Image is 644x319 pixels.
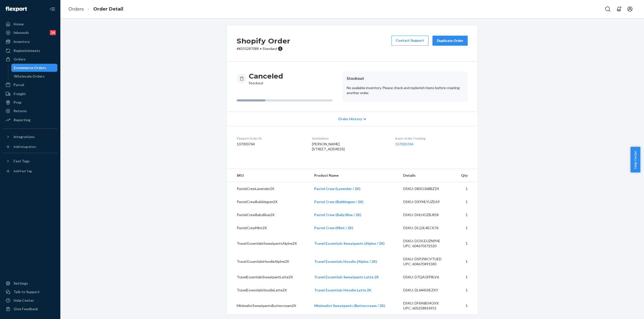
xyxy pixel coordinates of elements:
ol: breadcrumbs [64,2,127,17]
a: Pastel Crew (Baby Blue / 2X) [314,213,361,217]
button: Give Feedback [3,305,57,313]
a: Pastel Crew (Bubblegum / 2X) [314,200,364,204]
button: Open notifications [614,4,624,14]
a: Talk to Support [3,288,57,296]
a: Parcel [3,81,57,89]
a: Settings [3,279,57,287]
div: Returns [14,108,27,113]
th: Details [399,169,455,182]
a: Help Center [3,296,57,304]
a: Freight [3,90,57,98]
h2: Shopify Order [237,36,290,46]
div: UPC: 605258814951 [403,306,451,311]
td: PastelCrewBabyBlue2X [227,208,310,221]
div: Stockout [249,72,283,86]
a: Travel Essentials Sweatpants Latte 2X [314,275,379,279]
div: Add Integration [14,145,36,149]
span: Standard [263,46,277,51]
a: Travel Essentials Hoodie (Alpine / 2X) [314,259,377,264]
td: 1 [455,221,478,234]
button: Fast Tags [3,157,57,165]
a: Add Integration [3,143,57,151]
div: Integrations [14,134,35,139]
button: Integrations [3,133,57,141]
span: Order History [338,116,362,121]
td: PastelCrewBubblegum2X [227,195,310,208]
div: DSKU: DF696B54GVX [403,301,451,306]
div: DSKU: DL644SXEZKY [403,288,451,293]
a: Pastel Crew (Lavender / 2X) [314,186,360,191]
div: Settings [14,281,28,286]
div: Help Center [14,298,34,303]
td: Travel EssentialsHoodieAlpine2X [227,252,310,271]
div: Add Fast Tag [14,169,32,173]
a: Order Detail [93,6,123,12]
button: Open account menu [625,4,635,14]
td: 1 [455,297,478,315]
div: UPC: 604670491580 [403,262,451,267]
td: MinimalistSweatpantsButtercream2X [227,297,310,315]
a: Inventory [3,38,57,46]
td: TravelEssentialsHoodieLatte2X [227,284,310,297]
div: Ecommerce Orders [14,65,46,70]
a: Ecommerce Orders [11,64,58,72]
div: Replenishments [14,48,40,53]
p: # #255287088 [237,46,290,51]
th: SKU [227,169,310,182]
div: Inventory [14,39,30,44]
div: Inbounds [14,30,29,35]
a: Add Fast Tag [3,167,57,175]
a: Contact Support [391,36,428,46]
div: Orders [14,57,26,62]
dt: Flexport Order ID [237,136,304,141]
a: Orders [68,6,84,12]
a: Returns [3,107,57,115]
h3: Canceled [249,72,283,81]
a: Home [3,20,57,28]
div: Reporting [14,117,30,122]
td: PastelCrewMint2X [227,221,310,234]
div: Talk to Support [14,289,40,294]
div: Duplicate Order [437,38,463,43]
a: Minimalist Sweatpants (Buttercream / 2X) [314,303,385,308]
div: 24 [50,30,56,35]
div: Prep [14,100,21,105]
button: Duplicate Order [432,36,468,46]
div: DSKU: DLQ3L4ECK76 [403,225,451,230]
dt: Buyer Order Tracking [395,136,468,141]
div: UPC: 604670372520 [403,243,451,248]
dd: 137003764 [237,142,304,147]
dt: Destination [312,136,387,141]
a: Travel Essentials Hoodie Latte 2X [314,288,371,292]
img: Flexport logo [6,7,27,12]
div: Wholesale Orders [14,74,45,79]
div: DSKU: DGVLEUZNPHE [403,238,451,243]
a: Replenishments [3,47,57,55]
a: Orders [3,55,57,63]
span: • [260,46,262,51]
a: Travel Essentials Sweatpants (Alpine / 2X) [314,241,385,245]
a: Wholesale Orders [11,72,58,80]
td: PastelCrewLavender2X [227,182,310,196]
div: DSKU: DXYMLYUZEA9 [403,199,451,204]
td: 1 [455,182,478,196]
button: Open Search Box [603,4,613,14]
td: TravelEssentialsSweatpantLatte2X [227,271,310,284]
div: DSKU: D7QAGFF8LV6 [403,275,451,280]
div: Parcel [14,82,24,87]
span: [PERSON_NAME] [STREET_ADDRESS] [312,142,345,151]
div: DSKU: DHLHGZBJ858 [403,212,451,217]
a: 137003764 [395,142,413,146]
button: Help Center [630,147,640,172]
a: Inbounds24 [3,29,57,37]
td: 1 [455,284,478,297]
button: Close Navigation [47,4,57,14]
td: Travel EssentialsSweatpantsAlpine2X [227,234,310,252]
td: 1 [455,234,478,252]
td: 1 [455,195,478,208]
a: Prep [3,98,57,106]
div: Give Feedback [14,306,38,311]
div: Freight [14,91,26,96]
a: Reporting [3,116,57,124]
